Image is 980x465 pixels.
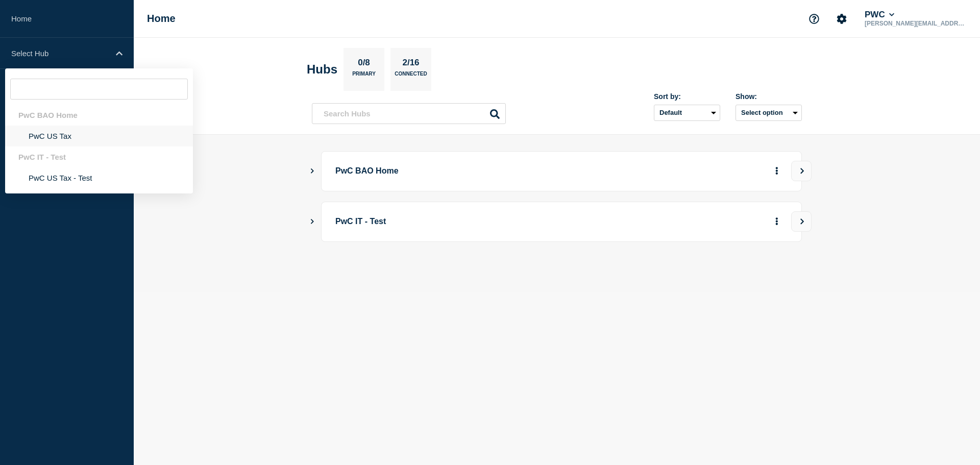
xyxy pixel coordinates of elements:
[736,105,802,121] button: Select option
[654,105,720,121] select: Sort by
[312,103,506,124] input: Search Hubs
[310,167,315,175] button: Show Connected Hubs
[352,71,376,82] p: Primary
[803,8,825,30] button: Support
[5,146,193,167] div: PwC IT - Test
[310,218,315,226] button: Show Connected Hubs
[354,58,374,71] p: 0/8
[11,49,109,58] p: Select Hub
[5,105,193,126] div: PwC BAO Home
[5,167,193,188] li: PwC US Tax - Test
[863,20,969,27] p: [PERSON_NAME][EMAIL_ADDRESS][PERSON_NAME][DOMAIN_NAME]
[399,58,423,71] p: 2/16
[335,162,618,181] p: PwC BAO Home
[736,92,802,101] div: Show:
[863,10,896,20] button: PWC
[791,211,812,232] button: View
[147,13,176,25] h1: Home
[654,92,720,101] div: Sort by:
[395,71,427,82] p: Connected
[831,8,852,30] button: Account settings
[307,62,337,77] h2: Hubs
[770,162,783,181] button: More actions
[791,161,812,181] button: View
[770,212,783,231] button: More actions
[335,212,618,231] p: PwC IT - Test
[5,126,193,146] li: PwC US Tax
